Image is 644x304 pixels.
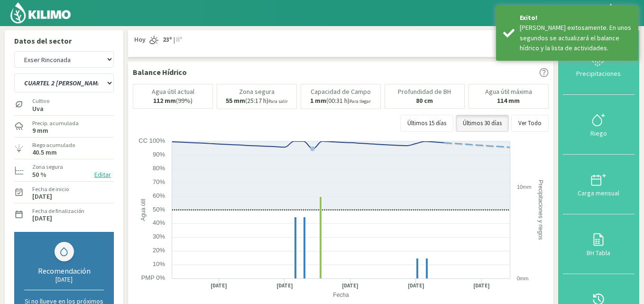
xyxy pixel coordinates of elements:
b: 114 mm [497,96,520,105]
div: [DATE] [24,276,104,284]
p: Agua útil máxima [485,88,532,95]
b: 55 mm [226,96,245,105]
text: Fecha [333,292,349,298]
text: Agua útil [140,199,147,221]
text: 20% [153,247,165,254]
text: [DATE] [211,282,227,289]
button: Últimos 30 días [456,115,509,132]
p: Balance Hídrico [133,66,187,78]
text: Precipitaciones y riegos [537,180,544,240]
text: CC 100% [138,137,165,144]
b: 80 cm [416,96,433,105]
label: 50 % [32,172,46,178]
span: Hoy [133,35,146,45]
strong: 23º [163,35,172,44]
button: Riego [563,95,635,155]
text: 0mm [517,276,528,281]
p: Zona segura [239,88,275,95]
div: Riego [566,130,632,137]
label: 40.5 mm [32,149,57,156]
div: Recomendación [24,266,104,276]
p: (00:31 h) [310,97,371,105]
button: Editar [92,169,114,180]
text: [DATE] [408,282,424,289]
label: Precip. acumulada [32,119,79,128]
text: [DATE] [473,282,490,289]
text: [DATE] [342,282,359,289]
text: [DATE] [276,282,293,289]
label: Riego acumulado [32,141,75,149]
p: (99%) [153,97,193,104]
span: 8º [175,35,182,45]
button: BH Tabla [563,214,635,274]
text: PMP 0% [141,274,166,281]
text: 60% [153,192,165,199]
text: 70% [153,178,165,185]
button: Carga mensual [563,155,635,214]
text: 80% [153,165,165,172]
label: Fecha de inicio [32,185,69,193]
text: 90% [153,151,165,158]
p: Profundidad de BH [398,88,451,95]
div: Exito! [520,13,631,23]
small: Para salir [268,98,288,104]
p: (25:17 h) [226,97,288,105]
img: Kilimo [9,1,72,24]
label: [DATE] [32,193,52,200]
span: | [174,35,175,45]
div: BH Tabla [566,249,632,256]
label: 9 mm [32,128,48,134]
text: 40% [153,219,165,226]
label: Uva [32,106,49,112]
text: 10% [153,260,165,267]
label: Fecha de finalización [32,207,84,215]
p: Capacidad de Campo [311,88,371,95]
p: Datos del sector [14,35,114,46]
text: 10mm [517,184,532,190]
small: Para llegar [350,98,371,104]
button: Ver Todo [511,115,549,132]
button: Últimos 15 días [400,115,453,132]
label: Zona segura [32,163,63,171]
text: 30% [153,233,165,240]
b: 1 mm [310,96,326,105]
div: Precipitaciones [566,70,632,77]
button: Precipitaciones [563,35,635,95]
div: Carga mensual [566,190,632,196]
label: [DATE] [32,215,52,221]
p: Agua útil actual [152,88,194,95]
b: 112 mm [153,96,176,105]
div: Riego guardado exitosamente. En unos segundos se actualizará el balance hídrico y la lista de act... [520,23,631,53]
text: 50% [153,206,165,213]
label: Cultivo [32,97,49,105]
